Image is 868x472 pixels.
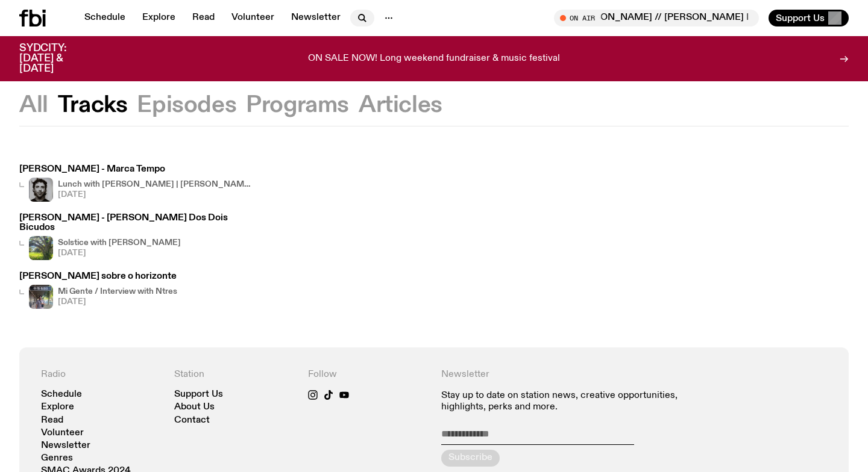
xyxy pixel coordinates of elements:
[284,10,348,26] a: Newsletter
[308,369,427,380] h4: Follow
[19,272,177,281] h3: [PERSON_NAME] sobre o horizonte
[77,10,133,26] a: Schedule
[441,390,694,413] p: Stay up to date on station news, creative opportunities, highlights, perks and more.
[224,10,281,26] a: Volunteer
[174,390,223,399] a: Support Us
[19,95,48,116] button: All
[19,214,251,232] h3: [PERSON_NAME] - [PERSON_NAME] Dos Dois Bicudos
[41,390,82,399] a: Schedule
[19,165,251,202] a: [PERSON_NAME] - Marca TempoBlack and white film photo booth photo of Mike who is looking directly...
[41,441,90,450] a: Newsletter
[19,43,96,74] h3: SYDCITY: [DATE] & [DATE]
[776,13,825,23] span: Support Us
[441,369,694,380] h4: Newsletter
[41,454,73,463] a: Genres
[58,181,251,188] h4: Lunch with [PERSON_NAME] | [PERSON_NAME]'s Mic Interview
[41,416,63,425] a: Read
[554,10,759,26] button: On Air[DATE] Lunch with [PERSON_NAME] and [PERSON_NAME] // [PERSON_NAME] Interview
[185,10,222,26] a: Read
[58,249,181,257] span: [DATE]
[41,403,74,412] a: Explore
[174,403,215,412] a: About Us
[29,178,53,202] img: Black and white film photo booth photo of Mike who is looking directly into camera smiling. he is...
[441,450,500,467] button: Subscribe
[246,95,349,116] button: Programs
[174,369,293,380] h4: Station
[58,95,128,116] button: Tracks
[41,369,160,380] h4: Radio
[41,429,84,438] a: Volunteer
[58,191,251,199] span: [DATE]
[58,298,177,306] span: [DATE]
[58,239,181,247] h4: Solstice with [PERSON_NAME]
[135,10,183,26] a: Explore
[19,272,177,309] a: [PERSON_NAME] sobre o horizonteMi Gente / Interview with Ntres[DATE]
[19,214,251,259] a: [PERSON_NAME] - [PERSON_NAME] Dos Dois BicudosTommy in a treeSolstice with [PERSON_NAME][DATE]
[308,54,560,64] p: ON SALE NOW! Long weekend fundraiser & music festival
[769,10,849,26] button: Support Us
[19,165,251,174] h3: [PERSON_NAME] - Marca Tempo
[29,236,53,260] img: Tommy in a tree
[359,95,442,116] button: Articles
[58,288,177,296] h4: Mi Gente / Interview with Ntres
[174,416,210,425] a: Contact
[137,95,236,116] button: Episodes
